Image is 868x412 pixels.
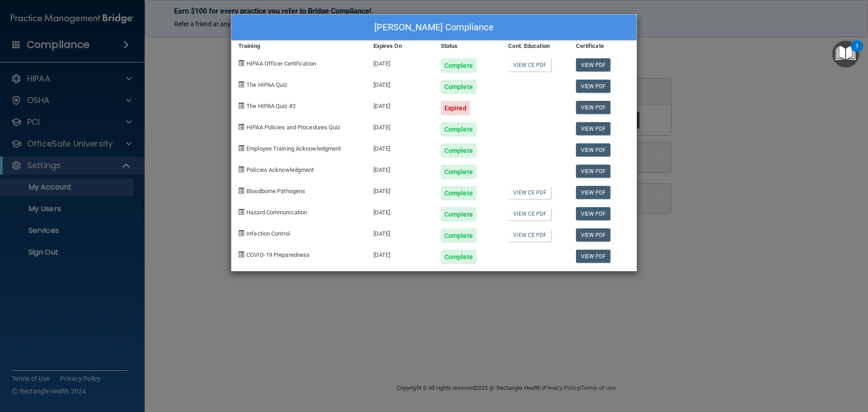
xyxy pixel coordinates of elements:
a: View CE PDF [508,186,551,199]
div: Expires On [367,41,434,52]
a: View PDF [576,165,611,178]
a: View PDF [576,101,611,114]
div: Complete [441,80,476,94]
a: View PDF [576,143,611,156]
div: [PERSON_NAME] Compliance [231,14,637,41]
span: Employee Training Acknowledgment [246,145,341,152]
div: Complete [441,207,476,222]
a: View PDF [576,186,611,199]
div: Expired [441,101,470,115]
div: Complete [441,186,476,200]
div: [DATE] [367,137,434,158]
span: HIPAA Policies and Procedures Quiz [246,124,340,131]
span: The HIPAA Quiz #2 [246,103,296,109]
div: Complete [441,143,476,158]
div: Complete [441,250,476,264]
a: View PDF [576,207,611,220]
a: View PDF [576,228,611,242]
a: View CE PDF [508,207,551,220]
a: View CE PDF [508,58,551,71]
span: Hazard Communication [246,209,307,216]
span: COVID-19 Preparedness [246,251,310,258]
div: [DATE] [367,52,434,73]
div: [DATE] [367,94,434,115]
div: Training [231,41,367,52]
a: View PDF [576,80,611,93]
a: View CE PDF [508,228,551,242]
div: [DATE] [367,73,434,94]
div: Certificate [569,41,637,52]
span: The HIPAA Quiz [246,81,287,88]
div: Cont. Education [501,41,569,52]
div: Complete [441,58,476,73]
div: 1 [855,46,859,58]
div: Status [434,41,501,52]
button: Open Resource Center, 1 new notification [832,41,859,67]
div: [DATE] [367,200,434,222]
div: [DATE] [367,179,434,200]
div: Complete [441,122,476,137]
span: Bloodborne Pathogens [246,188,305,194]
div: [DATE] [367,115,434,137]
span: Policies Acknowledgment [246,166,314,173]
a: View PDF [576,250,611,263]
a: View PDF [576,122,611,135]
span: Infection Control [246,230,290,237]
a: View PDF [576,58,611,71]
span: HIPAA Officer Certification [246,60,316,67]
div: [DATE] [367,158,434,179]
div: Complete [441,165,476,179]
div: [DATE] [367,243,434,264]
div: Complete [441,228,476,243]
div: [DATE] [367,222,434,243]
